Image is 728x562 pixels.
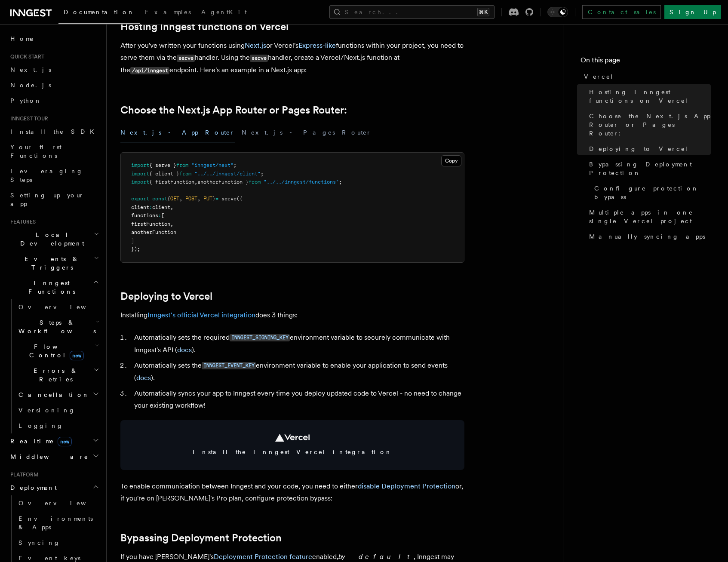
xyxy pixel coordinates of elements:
[197,179,249,185] span: anotherFunction }
[15,511,101,535] a: Environments & Apps
[212,196,215,202] span: }
[177,346,192,354] a: docs
[215,196,218,202] span: =
[10,144,61,159] span: Your first Functions
[194,171,261,177] span: "../../inngest/client"
[591,181,711,205] a: Configure protection bypass
[7,115,48,122] span: Inngest tour
[329,5,495,19] button: Search...⌘K
[201,9,247,15] span: AgentKit
[547,7,568,17] button: Toggle dark mode
[131,229,176,235] span: anotherFunction
[242,123,372,142] button: Next.js - Pages Router
[167,196,170,202] span: {
[589,88,711,105] span: Hosting Inngest functions on Vercel
[10,192,84,207] span: Setting up your app
[170,204,173,210] span: ,
[7,275,101,299] button: Inngest Functions
[15,315,101,339] button: Steps & Workflows
[170,221,173,227] span: ,
[145,9,191,15] span: Examples
[7,187,101,212] a: Setting up your app
[7,251,101,275] button: Events & Triggers
[249,179,261,185] span: from
[586,205,711,229] a: Multiple apps in one single Vercel project
[589,160,711,177] span: Bypassing Deployment Protection
[177,55,195,62] code: serve
[221,196,237,202] span: serve
[7,483,57,492] span: Deployment
[7,255,94,272] span: Events & Triggers
[7,279,93,296] span: Inngest Functions
[131,221,170,227] span: firstFunction
[261,171,264,177] span: ;
[7,227,101,251] button: Local Development
[7,437,72,445] span: Realtime
[7,163,101,187] a: Leveraging Steps
[7,77,101,93] a: Node.js
[149,162,176,168] span: { serve }
[233,162,237,168] span: ;
[120,480,464,504] p: To enable communication between Inngest and your code, you need to either or, if you're on [PERSO...
[477,8,489,16] kbd: ⌘K
[250,55,268,62] code: serve
[120,123,235,142] button: Next.js - App Router
[120,290,212,302] a: Deploying to Vercel
[18,304,107,310] span: Overview
[7,139,101,163] a: Your first Functions
[230,334,290,341] code: INNGEST_SIGNING_KEY
[136,374,151,382] a: docs
[58,3,140,24] a: Documentation
[7,299,101,433] div: Inngest Functions
[18,422,63,429] span: Logging
[15,390,89,399] span: Cancellation
[120,532,282,544] a: Bypassing Deployment Protection
[152,196,167,202] span: const
[185,196,197,202] span: POST
[586,157,711,181] a: Bypassing Deployment Protection
[191,162,233,168] span: "inngest/next"
[441,155,461,166] button: Copy
[18,500,107,507] span: Overview
[131,238,134,244] span: ]
[15,495,101,511] a: Overview
[10,82,51,89] span: Node.js
[10,168,83,183] span: Leveraging Steps
[581,55,711,69] h4: On this page
[298,41,336,49] a: Express-like
[664,5,721,19] a: Sign Up
[586,84,711,108] a: Hosting Inngest functions on Vercel
[147,311,255,319] a: Inngest's official Vercel integration
[586,108,711,141] a: Choose the Next.js App Router or Pages Router:
[15,402,101,418] a: Versioning
[131,212,158,218] span: functions
[58,437,72,446] span: new
[203,196,212,202] span: PUT
[64,9,135,15] span: Documentation
[7,53,44,60] span: Quick start
[7,218,36,225] span: Features
[140,3,196,23] a: Examples
[131,246,140,252] span: });
[338,553,414,561] em: by default
[589,112,711,138] span: Choose the Next.js App Router or Pages Router:
[7,480,101,495] button: Deployment
[130,67,169,74] code: /api/inngest
[120,21,289,33] a: Hosting Inngest functions on Vercel
[15,342,95,359] span: Flow Control
[197,196,200,202] span: ,
[18,407,75,414] span: Versioning
[584,72,614,81] span: Vercel
[7,230,94,248] span: Local Development
[230,333,290,341] a: INNGEST_SIGNING_KEY
[214,553,312,561] a: Deployment Protection feature
[120,420,464,470] a: Install the Inngest Vercel integration
[120,40,464,77] p: After you've written your functions using or Vercel's functions within your project, you need to ...
[70,351,84,360] span: new
[158,212,161,218] span: :
[131,196,149,202] span: export
[15,299,101,315] a: Overview
[589,144,688,153] span: Deploying to Vercel
[10,34,34,43] span: Home
[7,124,101,139] a: Install the SDK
